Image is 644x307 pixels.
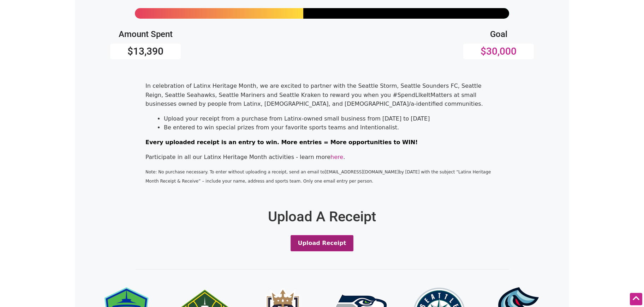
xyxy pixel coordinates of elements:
[110,29,181,39] h4: Amount Spent
[260,191,384,232] h1: Upload A Receipt
[145,81,499,109] p: In celebration of Latinx Heritage Month, we are excited to partner with the Seattle Storm, Seattl...
[145,170,491,184] span: Note: No purchase necessary. To enter without uploading a receipt, send an email to [EMAIL_ADDRES...
[145,153,499,162] p: Participate in all our Latinx Heritage Month activities - learn more .
[164,114,499,123] li: Upload your receipt from a purchase from Latinx-owned small business from [DATE] to [DATE]
[463,29,534,39] h4: Goal
[291,235,354,251] button: Upload Receipt
[463,45,534,57] h3: $30,000
[330,154,343,160] a: here
[110,45,181,57] h3: $13,390
[164,123,499,132] li: Be entered to win special prizes from your favorite sports teams and Intentionalist.
[145,139,418,146] span: Every uploaded receipt is an entry to win. More entries = More opportunities to WIN!
[630,293,642,305] div: Scroll Back to Top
